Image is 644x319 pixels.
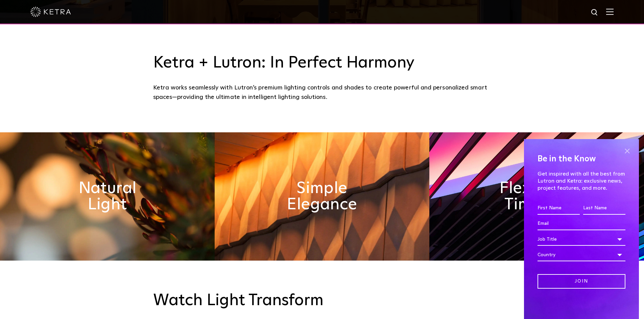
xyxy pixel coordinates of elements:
[56,180,158,213] h2: Natural Light
[153,83,491,102] div: Ketra works seamlessly with Lutron’s premium lighting controls and shades to create powerful and ...
[271,180,373,213] h2: Simple Elegance
[153,53,491,73] h3: Ketra + Lutron: In Perfect Harmony
[429,132,644,261] img: flexible_timeless_ketra
[538,170,625,191] p: Get inspired with all the best from Lutron and Ketra: exclusive news, project features, and more.
[538,202,580,215] input: First Name
[591,8,599,17] img: search icon
[606,8,614,15] img: Hamburger%20Nav.svg
[538,217,625,230] input: Email
[538,233,625,246] div: Job Title
[153,291,491,311] h3: Watch Light Transform
[486,180,587,213] h2: Flexible & Timeless
[215,132,429,261] img: simple_elegance
[538,153,625,165] h4: Be in the Know
[583,202,625,215] input: Last Name
[538,274,625,289] input: Join
[538,248,625,261] div: Country
[30,7,71,17] img: ketra-logo-2019-white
